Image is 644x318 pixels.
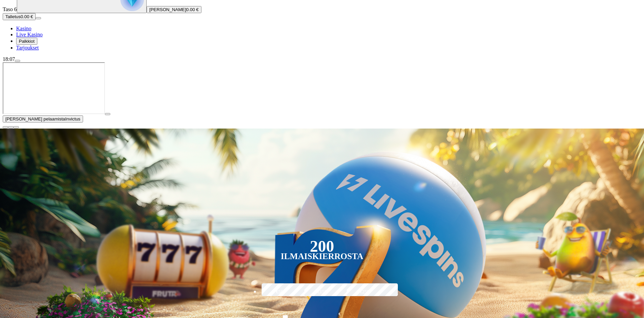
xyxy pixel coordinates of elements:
[281,252,364,260] div: Ilmaiskierrosta
[186,7,199,12] span: 0.00 €
[16,38,37,45] button: reward iconPalkkiot
[15,60,20,62] button: menu
[65,116,80,121] span: Invictus
[3,56,15,62] span: 18:07
[147,6,201,13] button: [PERSON_NAME]0.00 €
[303,282,342,302] label: €150
[3,115,83,122] button: [PERSON_NAME] pelaamistaInvictus
[339,311,341,317] span: €
[105,113,110,115] button: play icon
[5,14,21,19] span: Talletus
[19,39,35,44] span: Palkkiot
[3,13,36,20] button: Talletusplus icon0.00 €
[13,126,19,128] button: fullscreen icon
[310,242,334,250] div: 200
[16,32,43,37] a: poker-chip iconLive Kasino
[5,116,65,121] span: [PERSON_NAME] pelaamista
[260,282,299,302] label: €50
[8,126,13,128] button: chevron-down icon
[16,45,39,50] a: gift-inverted iconTarjoukset
[345,282,384,302] label: €250
[16,26,31,31] a: diamond iconKasino
[16,26,31,31] span: Kasino
[16,45,39,50] span: Tarjoukset
[21,14,33,19] span: 0.00 €
[3,126,8,128] button: close icon
[3,62,105,114] iframe: Invictus
[16,32,43,37] span: Live Kasino
[36,17,41,19] button: menu
[3,6,17,12] span: Taso 6
[149,7,186,12] span: [PERSON_NAME]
